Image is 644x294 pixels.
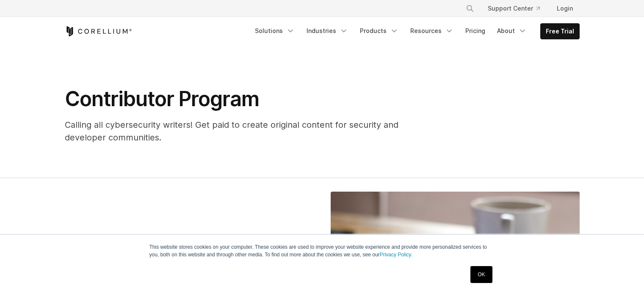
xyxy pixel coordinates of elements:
[550,1,580,16] a: Login
[65,118,423,144] p: Calling all cybersecurity writers! Get paid to create original content for security and developer...
[250,23,580,39] div: Navigation Menu
[380,252,412,258] a: Privacy Policy.
[456,1,580,16] div: Navigation Menu
[250,23,300,38] a: Solutions
[301,23,353,38] a: Industries
[541,24,579,39] a: Free Trial
[470,266,492,283] a: OK
[405,23,459,38] a: Resources
[65,26,132,36] a: Corellium Home
[355,23,404,38] a: Products
[65,86,423,112] h1: Contributor Program
[149,243,495,258] p: This website stores cookies on your computer. These cookies are used to improve your website expe...
[492,23,532,38] a: About
[462,1,478,16] button: Search
[481,1,547,16] a: Support Center
[460,23,490,38] a: Pricing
